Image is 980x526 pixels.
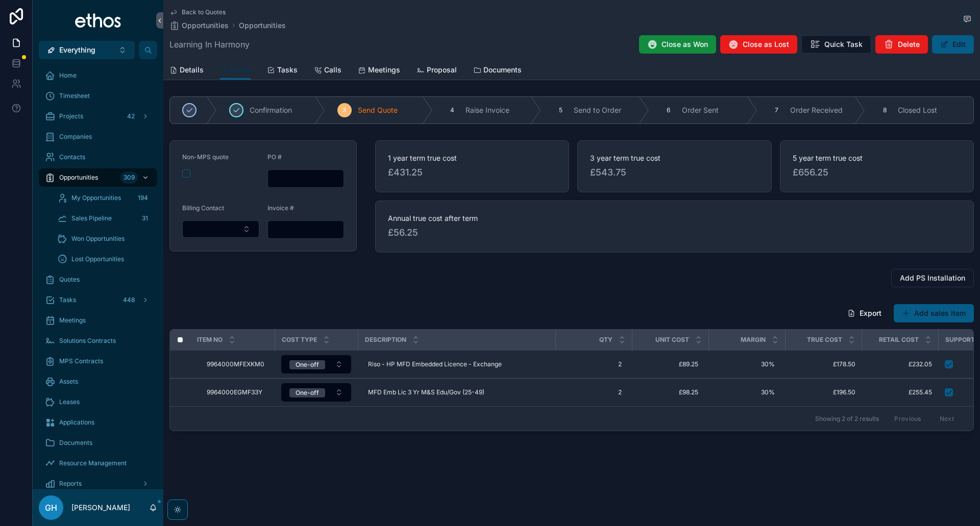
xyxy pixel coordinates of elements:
span: £543.75 [590,165,758,180]
a: Proposal [416,61,457,81]
span: £196.50 [791,388,855,396]
span: Timesheet [59,92,90,100]
button: Add sales item [894,304,974,322]
p: [PERSON_NAME] [71,503,130,513]
span: Qty [599,336,612,344]
a: Contacts [39,148,157,166]
span: Description [365,336,406,344]
a: Assets [39,372,157,391]
span: 5 year term true cost [793,153,961,163]
span: MPS Contracts [59,357,103,365]
a: Documents [39,434,157,452]
a: £98.25 [638,384,702,400]
span: Assets [59,378,78,386]
span: 9964000MFEXKM0 [207,360,264,368]
span: Margin [741,336,766,344]
div: 194 [135,192,151,204]
span: Annual true cost after term [388,213,961,223]
div: 31 [139,212,151,224]
span: GH [45,502,57,514]
span: MFD Emb Lic 3 Yr M&S Edu/Gov (25-49) [368,388,484,396]
button: Select Button [182,220,259,238]
button: Export [839,304,890,322]
span: Raise Invoice [465,105,509,115]
a: £178.50 [791,360,855,368]
span: 6 [667,106,670,114]
span: 5 [559,106,562,114]
span: Opportunities [182,20,229,31]
span: Won Opportunities [71,235,125,243]
button: Close as Lost [720,35,797,54]
a: Meetings [39,311,157,330]
a: £255.45 [868,388,932,396]
span: Back to Quotes [182,8,226,16]
span: Meetings [59,316,86,324]
a: Documents [473,61,522,81]
span: Companies [59,133,92,141]
a: Meetings [358,61,400,81]
a: 30% [715,356,779,372]
span: Invoice # [267,204,294,212]
span: 3 [342,106,346,114]
span: Close as Won [661,39,708,49]
span: 4 [450,106,454,114]
a: 9964000MFEXKM0 [203,356,268,372]
a: £89.25 [638,356,702,372]
a: Resource Management [39,454,157,472]
span: 7 [775,106,778,114]
span: Quotes [59,275,80,284]
a: Won Opportunities [51,230,157,248]
span: Lost Opportunities [71,255,124,263]
div: One-off [296,360,319,369]
span: Retail Cost [879,336,919,344]
a: Details [169,61,204,81]
span: £98.25 [642,388,698,396]
a: £232.05 [868,360,932,368]
span: Reports [59,480,82,488]
span: Opportunities [59,173,98,182]
span: Meetings [368,65,400,75]
a: 9964000EGMF33Y [203,384,268,400]
span: £89.25 [642,360,698,368]
a: Lost Opportunities [51,250,157,268]
span: Home [59,71,77,80]
span: Close as Lost [743,39,789,49]
span: Everything [59,45,95,55]
button: Delete [875,35,928,54]
button: Close as Won [639,35,716,54]
a: Reports [39,474,157,493]
div: scrollable content [33,59,163,489]
a: My Opportunities194 [51,189,157,207]
span: My Opportunities [71,194,121,202]
a: Quotes [39,270,157,289]
button: Select Button [39,41,135,59]
button: Select Button [281,383,351,402]
button: Quick Task [801,35,871,54]
span: Order Sent [682,105,719,115]
span: Documents [483,65,522,75]
a: Tasks448 [39,291,157,309]
span: PO # [267,153,282,161]
a: Opportunities [239,20,286,31]
span: Resource Management [59,459,127,467]
span: Applications [59,418,94,427]
span: Solutions Contracts [59,337,116,345]
span: Non-MPS quote [182,153,229,161]
a: Select Button [281,383,352,402]
span: 1 year term true cost [388,153,556,163]
a: Back to Quotes [169,8,226,16]
img: App logo [75,12,122,29]
a: Quote [220,61,251,80]
a: Tasks [267,61,298,81]
a: Leases [39,393,157,411]
span: Send to Order [574,105,621,115]
span: 9964000EGMF33Y [207,388,262,396]
span: 8 [883,106,887,114]
span: True Cost [807,336,842,344]
a: MPS Contracts [39,352,157,370]
div: 42 [124,110,138,122]
span: Confirmation [250,105,292,115]
span: 3 year term true cost [590,153,758,163]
